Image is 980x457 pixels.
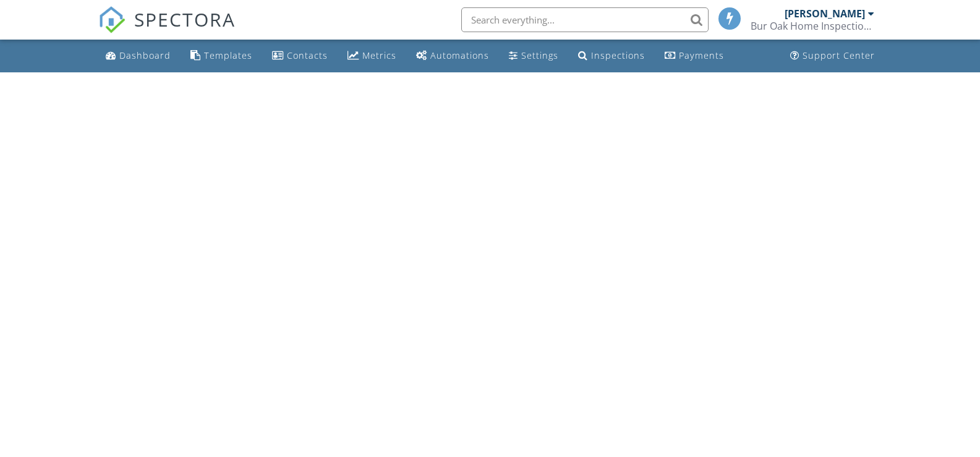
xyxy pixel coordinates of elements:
[573,45,650,67] a: Inspections
[204,49,252,61] div: Templates
[101,45,176,67] a: Dashboard
[521,49,558,61] div: Settings
[119,49,171,61] div: Dashboard
[343,45,401,67] a: Metrics
[504,45,563,67] a: Settings
[430,49,489,61] div: Automations
[287,49,328,61] div: Contacts
[785,45,880,67] a: Support Center
[98,6,126,33] img: The Best Home Inspection Software - Spectora
[803,49,875,61] div: Support Center
[679,49,724,61] div: Payments
[362,49,396,61] div: Metrics
[267,45,333,67] a: Contacts
[461,7,709,32] input: Search everything...
[134,6,236,32] span: SPECTORA
[591,49,645,61] div: Inspections
[785,7,865,20] div: [PERSON_NAME]
[411,45,494,67] a: Automations (Basic)
[185,45,257,67] a: Templates
[751,20,874,32] div: Bur Oak Home Inspections
[98,17,236,43] a: SPECTORA
[660,45,729,67] a: Payments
